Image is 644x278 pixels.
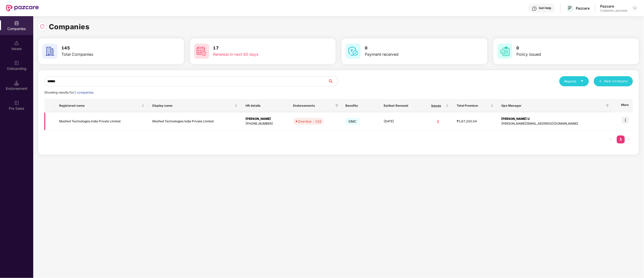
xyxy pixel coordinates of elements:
img: icon [622,117,629,124]
div: ₹5,67,200.04 [457,119,493,124]
span: GMC [345,118,360,125]
th: Issues [423,99,453,113]
div: [PERSON_NAME] U [502,117,608,121]
div: [PERSON_NAME][EMAIL_ADDRESS][DOMAIN_NAME] [502,121,608,126]
h3: 17 [213,45,304,51]
div: Total Companies [61,51,152,58]
span: filter [335,104,338,107]
img: svg+xml;base64,PHN2ZyBpZD0iSGVscC0zMngzMiIgeG1sbnM9Imh0dHA6Ly93d3cudzMub3JnLzIwMDAvc3ZnIiB3aWR0aD... [532,6,537,11]
img: svg+xml;base64,PHN2ZyB3aWR0aD0iMjAiIGhlaWdodD0iMjAiIHZpZXdCb3g9IjAgMCAyMCAyMCIgZmlsbD0ibm9uZSIgeG... [14,100,19,105]
span: right [627,138,630,141]
span: filter [605,103,610,109]
h3: 0 [517,45,607,51]
td: Moofwd Technologies India Private Limited [55,113,148,130]
span: 1 companies. [74,91,94,94]
span: P [568,5,572,11]
div: Renewal in next 60 days [213,51,304,58]
th: HR details [241,99,289,113]
span: Endorsements [293,104,333,108]
span: Ops Manager [502,104,604,108]
th: Total Premium [453,99,497,113]
span: filter [606,104,609,107]
span: plus [599,79,602,84]
div: [PERSON_NAME] [245,117,285,121]
a: 1 [617,135,625,143]
div: [PHONE_NUMBER] [245,121,285,126]
button: search [328,76,338,86]
span: Registered name [59,104,140,108]
img: svg+xml;base64,PHN2ZyB3aWR0aD0iMTQuNSIgaGVpZ2h0PSIxNC41IiB2aWV3Qm94PSIwIDAgMTYgMTYiIGZpbGw9Im5vbm... [14,80,19,86]
h3: 0 [365,45,455,51]
img: svg+xml;base64,PHN2ZyB3aWR0aD0iMjAiIGhlaWdodD0iMjAiIHZpZXdCb3g9IjAgMCAyMCAyMCIgZmlsbD0ibm9uZSIgeG... [14,61,19,66]
div: Policy issued [517,51,607,58]
div: Pazcare [600,4,627,9]
li: 1 [617,135,625,144]
span: Issues [427,104,445,108]
td: Moofwd Technologies India Private Limited [148,113,241,130]
div: Overdue - 22d [298,119,321,124]
img: svg+xml;base64,PHN2ZyBpZD0iQ29tcGFuaWVzIiB4bWxucz0iaHR0cDovL3d3dy53My5vcmcvMjAwMC9zdmciIHdpZHRoPS... [14,21,19,26]
td: [DATE] [380,113,424,130]
img: New Pazcare Logo [6,5,39,11]
th: Benefits [341,99,380,113]
button: right [625,135,633,144]
h3: 145 [61,45,152,51]
h1: Companies [49,21,90,32]
span: left [609,138,612,141]
div: Get Help [539,6,551,10]
span: Total Premium [457,104,490,108]
th: Earliest Renewal [380,99,424,113]
button: plusNew Company [594,76,633,86]
img: svg+xml;base64,PHN2ZyBpZD0iRHJvcGRvd24tMzJ4MzIiIHhtbG5zPSJodHRwOi8vd3d3LnczLm9yZy8yMDAwL3N2ZyIgd2... [633,6,637,10]
div: 0 [427,119,449,124]
li: Next Page [625,135,633,144]
img: svg+xml;base64,PHN2ZyB4bWxucz0iaHR0cDovL3d3dy53My5vcmcvMjAwMC9zdmciIHdpZHRoPSI2MCIgaGVpZ2h0PSI2MC... [42,44,57,59]
th: More [612,99,633,113]
th: Registered name [55,99,148,113]
button: left [607,135,615,144]
div: Reports [564,79,584,84]
img: svg+xml;base64,PHN2ZyB4bWxucz0iaHR0cDovL3d3dy53My5vcmcvMjAwMC9zdmciIHdpZHRoPSI2MCIgaGVpZ2h0PSI2MC... [194,44,209,59]
span: New Company [604,79,628,84]
span: Showing results for [44,91,94,94]
div: Customer_success [600,9,627,13]
span: Display name [152,104,234,108]
div: Pazcare [576,6,590,11]
li: Previous Page [607,135,615,144]
div: Payment received [365,51,455,58]
span: filter [334,103,339,109]
img: svg+xml;base64,PHN2ZyB4bWxucz0iaHR0cDovL3d3dy53My5vcmcvMjAwMC9zdmciIHdpZHRoPSI2MCIgaGVpZ2h0PSI2MC... [346,44,361,59]
img: svg+xml;base64,PHN2ZyBpZD0iSXNzdWVzX2Rpc2FibGVkIiB4bWxucz0iaHR0cDovL3d3dy53My5vcmcvMjAwMC9zdmciIH... [14,41,19,46]
span: search [328,79,338,83]
img: svg+xml;base64,PHN2ZyB4bWxucz0iaHR0cDovL3d3dy53My5vcmcvMjAwMC9zdmciIHdpZHRoPSI2MCIgaGVpZ2h0PSI2MC... [497,44,513,59]
th: Display name [148,99,241,113]
span: caret-down [581,79,584,83]
img: svg+xml;base64,PHN2ZyBpZD0iUmVsb2FkLTMyeDMyIiB4bWxucz0iaHR0cDovL3d3dy53My5vcmcvMjAwMC9zdmciIHdpZH... [40,24,45,29]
